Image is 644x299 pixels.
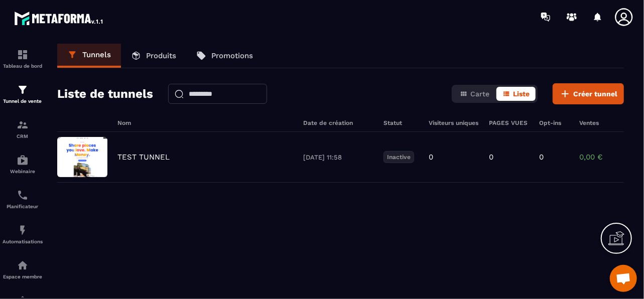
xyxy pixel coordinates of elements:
h6: Date de création [303,119,373,126]
img: automations [17,224,29,236]
img: automations [17,259,29,271]
span: Carte [470,90,489,98]
a: Promotions [186,44,263,68]
h6: Statut [383,119,419,126]
a: Tunnels [57,44,121,68]
button: Créer tunnel [553,83,624,104]
p: TEST TUNNEL [117,153,170,162]
h6: Visiteurs uniques [429,119,479,126]
h6: Ventes [579,119,629,126]
p: Automatisations [3,239,43,244]
p: Produits [146,51,176,60]
a: formationformationTableau de bord [3,41,43,76]
a: automationsautomationsAutomatisations [3,217,43,252]
img: logo [14,9,104,27]
p: Inactive [383,151,414,163]
a: formationformationCRM [3,111,43,146]
p: Espace membre [3,274,43,279]
p: 0 [539,153,544,162]
p: 0,00 € [579,153,629,162]
h6: Nom [117,119,293,126]
a: Ouvrir le chat [610,265,637,292]
button: Liste [496,87,536,101]
h6: Opt-ins [539,119,569,126]
img: automations [17,154,29,166]
a: automationsautomationsWebinaire [3,146,43,182]
img: image [57,137,107,177]
span: Créer tunnel [573,89,617,99]
a: automationsautomationsEspace membre [3,252,43,287]
p: Planificateur [3,204,43,209]
p: Tunnel de vente [3,98,43,104]
p: [DATE] 11:58 [303,154,373,161]
p: Webinaire [3,169,43,174]
button: Carte [454,87,495,101]
h6: PAGES VUES [489,119,529,126]
p: CRM [3,133,43,139]
h2: Liste de tunnels [57,84,153,104]
p: Tableau de bord [3,63,43,69]
img: formation [17,49,29,61]
img: formation [17,84,29,96]
a: Produits [121,44,186,68]
p: Promotions [211,51,253,60]
img: scheduler [17,189,29,201]
a: formationformationTunnel de vente [3,76,43,111]
img: formation [17,119,29,131]
p: 0 [489,153,493,162]
p: 0 [429,153,433,162]
p: Tunnels [82,50,111,59]
a: schedulerschedulerPlanificateur [3,182,43,217]
span: Liste [513,90,530,98]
